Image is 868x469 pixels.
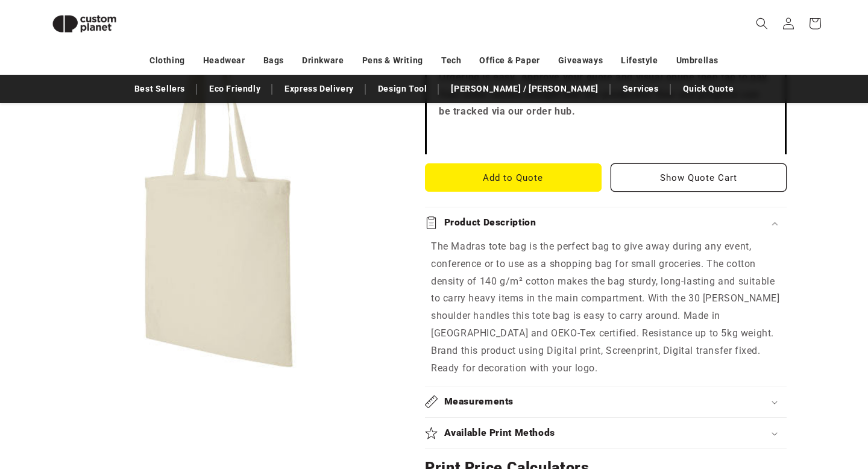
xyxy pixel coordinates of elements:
[439,71,770,118] strong: Ordering is easy. Approve your quote and visual online then tap to pay. Your order moves straight...
[445,78,604,99] a: [PERSON_NAME] / [PERSON_NAME]
[661,339,868,469] iframe: Chat Widget
[479,50,539,71] a: Office & Paper
[425,386,787,417] summary: Measurements
[444,395,514,408] h2: Measurements
[203,50,245,71] a: Headwear
[444,216,536,229] h2: Product Description
[621,50,658,71] a: Lifestyle
[676,50,719,71] a: Umbrellas
[617,78,665,99] a: Services
[425,238,787,377] div: Brand this product using Digital print, Screenprint, Digital transfer fixed. Ready for decoration...
[439,130,773,142] iframe: Customer reviews powered by Trustpilot
[677,78,740,99] a: Quick Quote
[42,5,127,43] img: Custom Planet
[362,50,423,71] a: Pens & Writing
[203,78,266,99] a: Eco Friendly
[149,50,185,71] a: Clothing
[128,78,191,99] a: Best Sellers
[441,50,461,71] a: Tech
[431,238,781,342] p: The Madras tote bag is the perfect bag to give away during any event, conference or to use as a s...
[558,50,603,71] a: Giveaways
[611,163,787,192] button: Show Quote Cart
[42,18,395,371] media-gallery: Gallery Viewer
[302,50,344,71] a: Drinkware
[444,427,556,439] h2: Available Print Methods
[425,207,787,238] summary: Product Description
[425,163,602,192] button: Add to Quote
[263,50,284,71] a: Bags
[749,10,775,37] summary: Search
[278,78,360,99] a: Express Delivery
[425,418,787,449] summary: Available Print Methods
[372,78,433,99] a: Design Tool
